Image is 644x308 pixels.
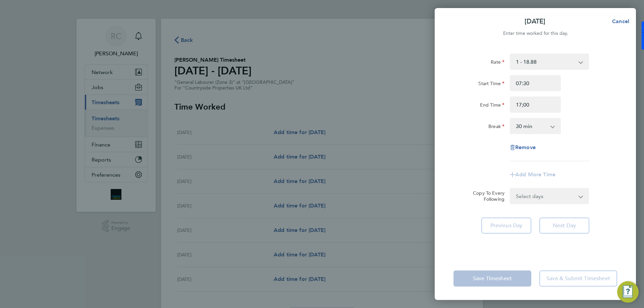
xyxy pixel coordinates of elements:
[617,281,639,303] button: Engage Resource Center
[488,123,504,131] label: Break
[510,145,536,150] button: Remove
[510,97,561,113] input: E.g. 18:00
[610,18,629,24] span: Cancel
[468,190,504,202] label: Copy To Every Following
[525,17,545,26] p: [DATE]
[515,144,536,150] span: Remove
[478,80,504,88] label: Start Time
[480,102,504,110] label: End Time
[435,29,636,38] div: Enter time worked for this day.
[491,59,504,67] label: Rate
[601,15,636,28] button: Cancel
[510,75,561,91] input: E.g. 08:00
